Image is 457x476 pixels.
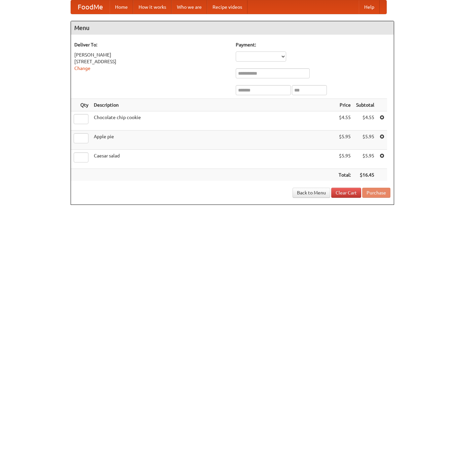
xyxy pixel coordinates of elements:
[74,51,229,58] div: [PERSON_NAME]
[91,99,336,111] th: Description
[91,111,336,131] td: Chocolate chip cookie
[353,150,377,169] td: $5.95
[71,21,394,35] h4: Menu
[91,150,336,169] td: Caesar salad
[110,0,133,14] a: Home
[336,99,353,111] th: Price
[353,111,377,131] td: $4.55
[74,58,229,65] div: [STREET_ADDRESS]
[359,0,380,14] a: Help
[336,131,353,150] td: $5.95
[74,41,229,48] h5: Deliver To:
[336,150,353,169] td: $5.95
[172,0,207,14] a: Who we are
[353,131,377,150] td: $5.95
[74,66,90,71] a: Change
[353,169,377,181] th: $16.45
[236,41,390,48] h5: Payment:
[91,131,336,150] td: Apple pie
[71,0,110,14] a: FoodMe
[207,0,247,14] a: Recipe videos
[293,188,330,198] a: Back to Menu
[336,169,353,181] th: Total:
[71,99,91,111] th: Qty
[336,111,353,131] td: $4.55
[331,188,361,198] a: Clear Cart
[353,99,377,111] th: Subtotal
[362,188,390,198] button: Purchase
[133,0,172,14] a: How it works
